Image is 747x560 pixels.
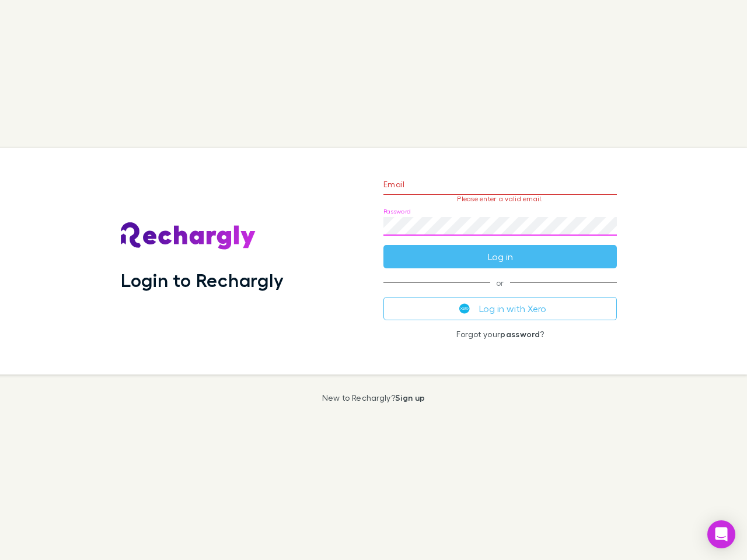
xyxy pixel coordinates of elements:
[383,245,617,268] button: Log in
[121,222,256,250] img: Rechargly's Logo
[121,269,284,291] h1: Login to Rechargly
[383,207,411,216] label: Password
[395,393,425,402] a: Sign up
[707,520,735,548] div: Open Intercom Messenger
[322,393,425,402] p: New to Rechargly?
[459,303,470,314] img: Xero's logo
[383,297,617,320] button: Log in with Xero
[383,330,617,339] p: Forgot your ?
[383,195,617,203] p: Please enter a valid email.
[500,329,540,339] a: password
